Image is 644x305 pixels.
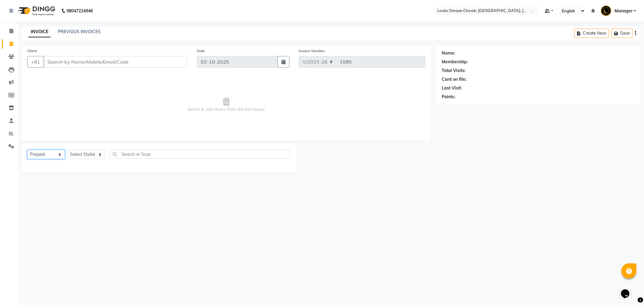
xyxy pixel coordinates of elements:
[601,5,611,16] img: Manager
[197,48,205,54] label: Date
[619,281,638,299] iframe: chat widget
[442,94,456,100] div: Points:
[58,29,101,34] a: PREVIOUS INVOICES
[66,2,93,19] b: 08047224946
[43,56,188,68] input: Search by Name/Mobile/Email/Code
[28,27,51,37] a: INVOICE
[442,50,456,56] div: Name:
[442,59,468,65] div: Membership:
[110,149,290,159] input: Search or Scan
[614,8,633,14] span: Manager
[442,68,466,74] div: Total Visits:
[27,75,425,135] span: Select & add items from the list below
[27,56,44,68] button: +91
[15,2,57,19] img: logo
[574,29,609,38] button: Create New
[611,29,633,38] button: Save
[442,76,467,83] div: Card on file:
[299,48,325,54] label: Invoice Number
[442,85,462,91] div: Last Visit:
[27,48,37,54] label: Client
